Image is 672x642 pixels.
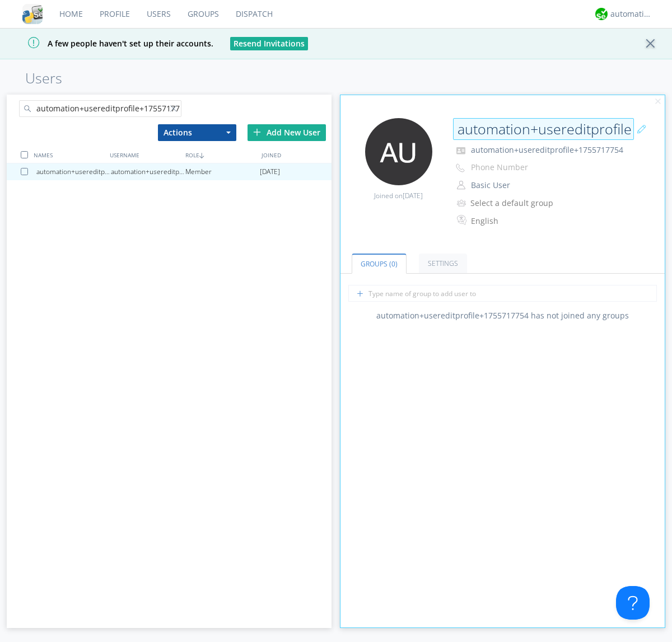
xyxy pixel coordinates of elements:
[453,118,634,140] input: Name
[456,163,465,172] img: phone-outline.svg
[158,124,236,141] button: Actions
[260,163,280,180] span: [DATE]
[616,586,650,620] iframe: Toggle Customer Support
[259,147,334,163] div: JOINED
[471,144,623,155] span: automation+usereditprofile+1755717754
[654,98,662,106] img: cancel.svg
[185,163,260,180] div: Member
[8,38,213,49] span: A few people haven't set up their accounts.
[457,181,465,190] img: person-outline.svg
[419,254,467,273] a: Settings
[610,8,652,20] div: automation+atlas
[107,147,183,163] div: USERNAME
[348,285,657,302] input: Type name of group to add user to
[374,191,423,200] span: Joined on
[403,191,423,200] span: [DATE]
[22,4,43,24] img: cddb5a64eb264b2086981ab96f4c1ba7
[111,163,185,180] div: automation+usereditprofile+1755717754
[471,215,564,227] div: English
[36,163,111,180] div: automation+usereditprofile+1755717754
[7,163,332,180] a: automation+usereditprofile+1755717754automation+usereditprofile+1755717754Member[DATE]
[340,310,665,321] div: automation+usereditprofile+1755717754 has not joined any groups
[230,37,308,50] button: Resend Invitations
[595,8,608,20] img: d2d01cd9b4174d08988066c6d424eccd
[19,100,181,117] input: Search users
[467,177,579,193] button: Basic User
[352,254,407,274] a: Groups (0)
[457,195,468,210] img: icon-alert-users-thin-outline.svg
[470,198,564,209] div: Select a default group
[183,147,258,163] div: ROLE
[248,124,326,141] div: Add New User
[365,118,432,185] img: 373638.png
[457,213,468,227] img: In groups with Translation enabled, this user's messages will be automatically translated to and ...
[253,128,261,136] img: plus.svg
[31,147,106,163] div: NAMES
